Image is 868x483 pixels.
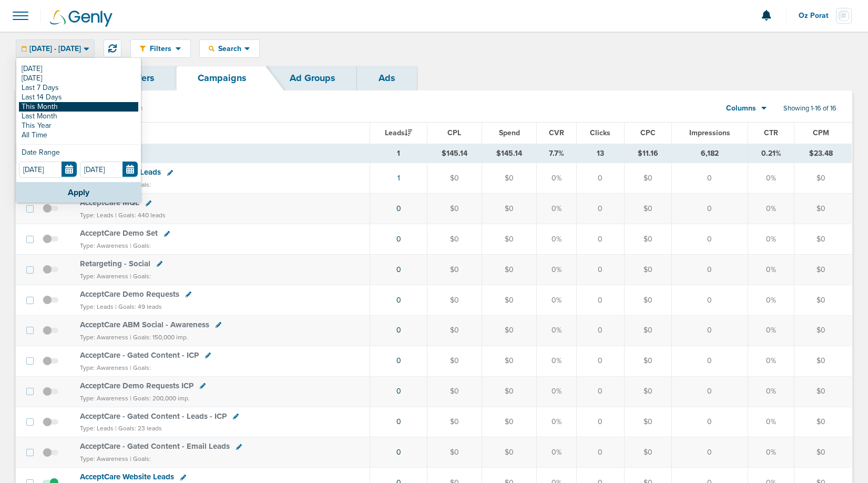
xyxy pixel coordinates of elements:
[396,387,401,396] a: 0
[577,346,624,376] td: 0
[624,346,671,376] td: $0
[689,128,730,137] span: Impressions
[50,10,113,27] img: Genly
[537,407,577,437] td: 0%
[80,228,158,238] span: AcceptCare Demo Set
[16,66,106,90] a: Dashboard
[74,144,370,163] td: TOTALS
[671,407,748,437] td: 0
[748,255,794,285] td: 0%
[80,364,128,371] small: Type: Awareness
[624,376,671,407] td: $0
[794,255,852,285] td: $0
[794,194,852,224] td: $0
[537,437,577,468] td: 0%
[80,273,128,280] small: Type: Awareness
[794,407,852,437] td: $0
[215,44,244,53] span: Search
[80,395,128,402] small: Type: Awareness
[357,66,417,90] a: Ads
[794,315,852,346] td: $0
[115,212,166,219] small: | Goals: 440 leads
[396,235,401,244] a: 0
[80,350,199,360] span: AcceptCare - Gated Content - ICP
[577,224,624,255] td: 0
[130,334,188,341] small: | Goals: 150,000 imp.
[671,315,748,346] td: 0
[80,441,230,451] span: AcceptCare - Gated Content - Email Leads
[482,163,537,194] td: $0
[482,285,537,315] td: $0
[537,224,577,255] td: 0%
[396,265,401,274] a: 0
[482,315,537,346] td: $0
[447,128,461,137] span: CPL
[794,224,852,255] td: $0
[80,212,114,219] small: Type: Leads
[427,346,482,376] td: $0
[748,194,794,224] td: 0%
[482,407,537,437] td: $0
[671,376,748,407] td: 0
[671,346,748,376] td: 0
[19,64,138,74] a: [DATE]
[80,289,179,299] span: AcceptCare Demo Requests
[748,224,794,255] td: 0%
[748,437,794,468] td: 0%
[577,407,624,437] td: 0
[794,376,852,407] td: $0
[115,425,162,432] small: | Goals: 23 leads
[427,144,482,163] td: $145.14
[130,455,151,462] small: | Goals:
[482,346,537,376] td: $0
[794,346,852,376] td: $0
[80,425,114,432] small: Type: Leads
[80,381,193,390] span: AcceptCare Demo Requests ICP
[427,255,482,285] td: $0
[482,437,537,468] td: $0
[80,411,227,421] span: AcceptCare - Gated Content - Leads - ICP
[748,163,794,194] td: 0%
[427,407,482,437] td: $0
[783,104,836,113] span: Showing 1-16 of 16
[624,163,671,194] td: $0
[80,242,128,249] small: Type: Awareness
[370,144,427,163] td: 1
[396,448,401,457] a: 0
[396,356,401,365] a: 0
[537,194,577,224] td: 0%
[748,407,794,437] td: 0%
[396,326,401,335] a: 0
[671,144,748,163] td: 6,182
[671,255,748,285] td: 0
[671,194,748,224] td: 0
[671,437,748,468] td: 0
[19,112,138,121] a: Last Month
[590,128,610,137] span: Clicks
[482,194,537,224] td: $0
[482,224,537,255] td: $0
[624,255,671,285] td: $0
[748,144,794,163] td: 0.21%
[748,346,794,376] td: 0%
[794,437,852,468] td: $0
[537,255,577,285] td: 0%
[577,194,624,224] td: 0
[146,44,176,53] span: Filters
[813,128,829,137] span: CPM
[29,45,81,53] span: [DATE] - [DATE]
[624,144,671,163] td: $11.16
[537,376,577,407] td: 0%
[624,194,671,224] td: $0
[794,285,852,315] td: $0
[624,315,671,346] td: $0
[19,130,138,140] a: All Time
[115,303,162,310] small: | Goals: 49 leads
[80,320,209,329] span: AcceptCare ABM Social - Awareness
[482,376,537,407] td: $0
[80,259,150,268] span: Retargeting - Social
[396,204,401,213] a: 0
[764,128,778,137] span: CTR
[80,198,139,207] span: AcceptCare MQL
[794,144,852,163] td: $23.48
